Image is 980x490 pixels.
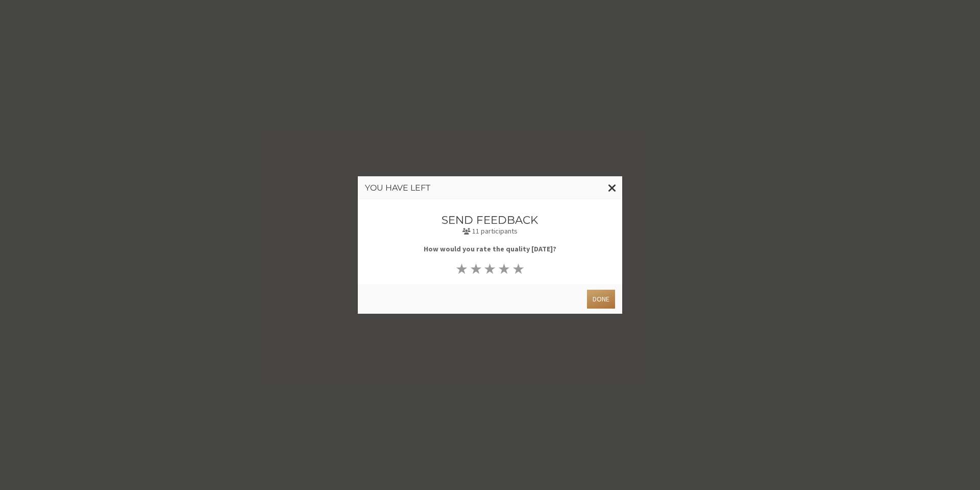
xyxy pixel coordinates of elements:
b: How would you rate the quality [DATE]? [424,244,556,253]
button: Done [587,290,615,309]
h3: You have left [365,183,615,193]
button: Close modal [602,176,622,200]
button: ★ [511,262,526,276]
button: ★ [483,262,497,276]
h3: Send feedback [393,214,588,226]
p: 11 participants [393,226,588,237]
button: ★ [455,262,469,276]
button: ★ [497,262,511,276]
button: ★ [469,262,483,276]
